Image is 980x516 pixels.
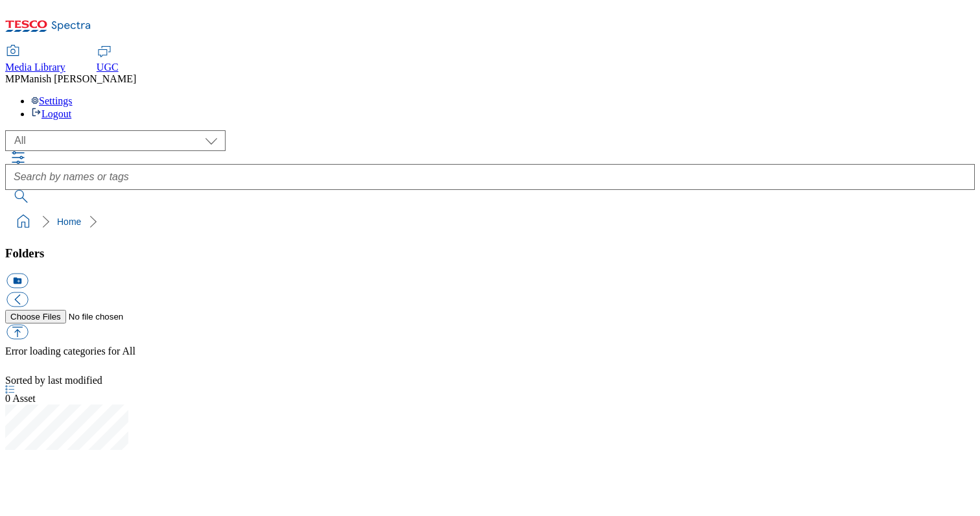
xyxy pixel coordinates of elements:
[5,209,975,234] nav: breadcrumb
[5,246,975,261] h3: Folders
[57,217,81,227] a: Home
[5,346,135,357] span: Error loading categories for All
[31,108,71,119] a: Logout
[13,211,34,232] a: home
[20,73,136,84] span: Manish [PERSON_NAME]
[5,393,12,404] span: 0
[5,393,36,404] span: Asset
[5,73,20,84] span: MP
[5,62,65,73] span: Media Library
[5,46,65,73] a: Media Library
[5,375,102,386] span: Sorted by last modified
[97,46,119,73] a: UGC
[5,164,975,190] input: Search by names or tags
[31,95,73,106] a: Settings
[97,62,119,73] span: UGC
